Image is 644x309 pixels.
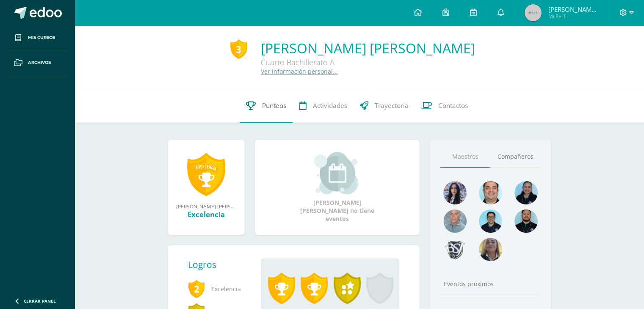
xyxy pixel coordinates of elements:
[295,152,380,223] div: [PERSON_NAME] [PERSON_NAME] no tiene eventos
[313,101,347,110] span: Actividades
[261,39,475,57] a: [PERSON_NAME] [PERSON_NAME]
[261,67,338,75] a: Ver información personal...
[479,238,502,261] img: aa9857ee84d8eb936f6c1e33e7ea3df6.png
[240,89,293,123] a: Punteos
[548,5,599,14] span: [PERSON_NAME] [PERSON_NAME]
[188,277,247,301] span: Excelencia
[548,13,599,20] span: Mi Perfil
[438,101,468,110] span: Contactos
[230,39,247,59] div: 3
[479,210,502,233] img: d220431ed6a2715784848fdc026b3719.png
[415,89,474,123] a: Contactos
[440,280,540,288] div: Eventos próximos
[293,89,354,123] a: Actividades
[28,34,55,41] span: Mis cursos
[375,101,409,110] span: Trayectoria
[28,59,51,66] span: Archivos
[314,152,360,194] img: event_small.png
[188,259,254,270] div: Logros
[7,25,68,50] a: Mis cursos
[490,146,540,168] a: Compañeros
[443,181,467,204] img: 31702bfb268df95f55e840c80866a926.png
[7,50,68,75] a: Archivos
[176,210,236,219] div: Excelencia
[479,181,502,204] img: 677c00e80b79b0324b531866cf3fa47b.png
[188,279,205,298] span: 2
[514,181,538,204] img: 4fefb2d4df6ade25d47ae1f03d061a50.png
[525,4,542,21] img: 45x45
[354,89,415,123] a: Trayectoria
[443,210,467,233] img: 55ac31a88a72e045f87d4a648e08ca4b.png
[514,210,538,233] img: 2207c9b573316a41e74c87832a091651.png
[440,146,490,168] a: Maestros
[262,101,286,110] span: Punteos
[443,238,467,261] img: d483e71d4e13296e0ce68ead86aec0b8.png
[261,57,475,67] div: Cuarto Bachillerato A
[176,203,236,210] div: [PERSON_NAME] [PERSON_NAME] obtuvo
[24,298,56,304] span: Cerrar panel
